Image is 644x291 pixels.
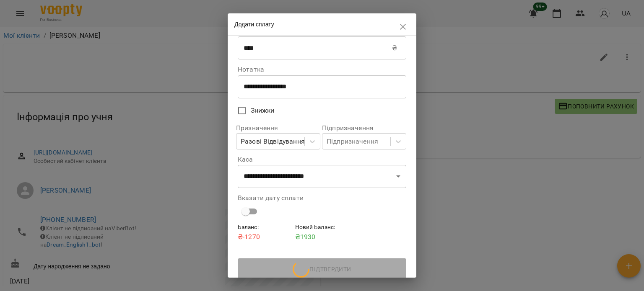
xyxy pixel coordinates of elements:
[241,136,305,147] div: Разові Відвідування
[392,43,397,53] p: ₴
[238,66,406,73] label: Нотатка
[238,156,406,163] label: Каса
[322,125,406,131] label: Підпризначення
[238,223,292,232] h6: Баланс :
[295,232,349,242] p: ₴ 1930
[251,106,275,116] span: Знижки
[234,21,274,28] span: Додати сплату
[238,232,292,242] p: ₴ -1270
[327,136,378,147] div: Підпризначення
[238,195,406,201] label: Вказати дату сплати
[236,125,320,131] label: Призначення
[295,223,349,232] h6: Новий Баланс :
